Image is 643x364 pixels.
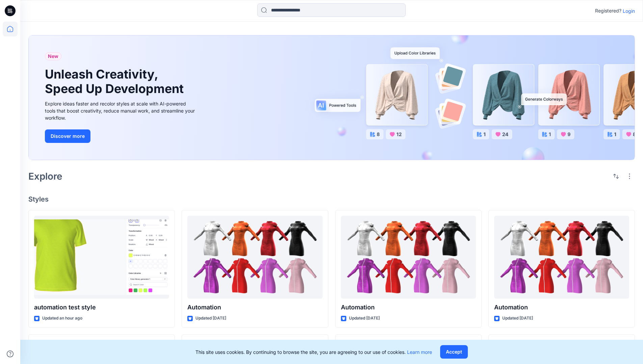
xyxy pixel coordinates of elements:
[440,345,468,359] button: Accept
[42,315,82,322] p: Updated an hour ago
[34,303,169,312] p: automation test style
[595,7,621,15] p: Registered?
[187,216,322,299] a: Automation
[494,303,629,312] p: Automation
[28,195,635,203] h4: Styles
[623,7,635,14] p: Login
[502,315,533,322] p: Updated [DATE]
[34,216,169,299] a: automation test style
[195,348,432,356] p: This site uses cookies. By continuing to browse the site, you are agreeing to our use of cookies.
[45,129,90,143] button: Discover more
[45,100,197,121] div: Explore ideas faster and recolor styles at scale with AI-powered tools that boost creativity, red...
[341,303,476,312] p: Automation
[349,315,380,322] p: Updated [DATE]
[48,52,58,60] span: New
[45,129,197,143] a: Discover more
[28,171,62,182] h2: Explore
[494,216,629,299] a: Automation
[45,67,187,96] h1: Unleash Creativity, Speed Up Development
[407,349,432,355] a: Learn more
[195,315,226,322] p: Updated [DATE]
[341,216,476,299] a: Automation
[187,303,322,312] p: Automation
